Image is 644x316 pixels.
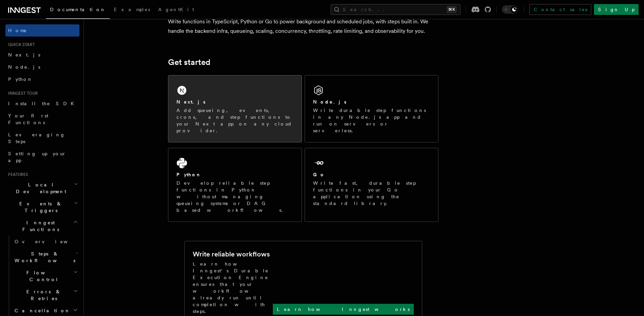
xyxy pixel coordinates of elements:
a: Next.js [5,49,79,61]
a: Your first Functions [5,110,79,129]
span: Events & Triggers [5,200,74,214]
a: AgentKit [154,2,198,18]
span: Setting up your app [8,151,66,163]
a: Get started [168,58,210,67]
span: Examples [114,7,150,12]
button: Steps & Workflows [12,248,79,267]
span: AgentKit [158,7,194,12]
span: Documentation [50,7,106,12]
button: Search...⌘K [331,4,460,15]
a: Node.jsWrite durable step functions in any Node.js app and run on servers or serverless. [305,75,438,142]
a: Home [5,24,79,37]
span: Your first Functions [8,113,48,125]
h2: Python [176,171,201,178]
button: Errors & Retries [12,286,79,304]
span: Local Development [5,181,74,195]
kbd: ⌘K [447,6,456,13]
span: Python [8,76,33,82]
a: Documentation [46,2,110,19]
button: Flow Control [12,267,79,286]
span: Errors & Retries [12,288,73,302]
span: Quick start [5,42,35,47]
span: Flow Control [12,269,73,283]
a: GoWrite fast, durable step functions in your Go application using the standard library. [305,148,438,222]
h2: Next.js [176,98,206,105]
span: Next.js [8,52,40,58]
p: Develop reliable step functions in Python without managing queueing systems or DAG based workflows. [176,180,293,213]
a: Contact sales [529,4,591,15]
span: Inngest Functions [5,219,73,233]
button: Events & Triggers [5,198,79,217]
h2: Write reliable workflows [193,249,270,259]
span: Steps & Workflows [12,250,75,264]
span: Node.js [8,64,40,70]
span: Install the SDK [8,101,78,106]
p: Write fast, durable step functions in your Go application using the standard library. [313,180,430,207]
a: Sign Up [594,4,639,15]
span: Inngest tour [5,91,38,96]
span: Overview [15,239,84,244]
h2: Node.js [313,98,347,105]
a: Examples [110,2,154,18]
a: Python [5,73,79,85]
p: Add queueing, events, crons, and step functions to your Next app on any cloud provider. [176,107,293,134]
span: Leveraging Steps [8,132,65,144]
button: Inngest Functions [5,217,79,235]
span: Features [5,172,28,177]
span: Cancellation [12,307,70,314]
a: PythonDevelop reliable step functions in Python without managing queueing systems or DAG based wo... [168,148,302,222]
a: Install the SDK [5,97,79,110]
a: Learn how Inngest works [273,304,414,315]
a: Node.js [5,61,79,73]
a: Next.jsAdd queueing, events, crons, and step functions to your Next app on any cloud provider. [168,75,302,142]
p: Write durable step functions in any Node.js app and run on servers or serverless. [313,107,430,134]
a: Leveraging Steps [5,129,79,148]
p: Learn how Inngest works [277,306,410,313]
h2: Go [313,171,325,178]
a: Overview [12,235,79,248]
span: Home [8,27,27,34]
p: Learn how Inngest's Durable Execution Engine ensures that your workflow already run until complet... [193,261,273,315]
a: Setting up your app [5,148,79,166]
p: Write functions in TypeScript, Python or Go to power background and scheduled jobs, with steps bu... [168,17,438,36]
button: Toggle dark mode [502,5,518,14]
button: Local Development [5,179,79,198]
